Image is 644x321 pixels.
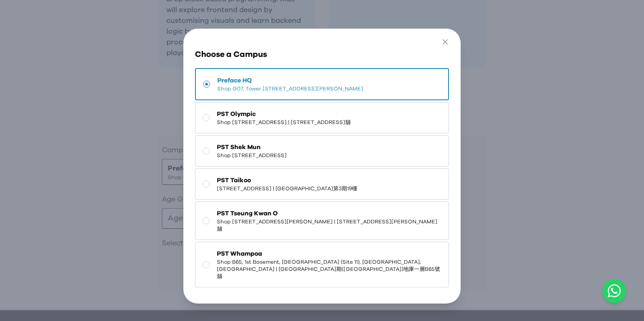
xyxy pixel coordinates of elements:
[195,48,449,61] h3: Choose a Campus
[195,242,449,287] button: PST WhampoaShop B65, 1st Basement, [GEOGRAPHIC_DATA] (Site 11), [GEOGRAPHIC_DATA], [GEOGRAPHIC_DA...
[217,143,287,152] span: PST Shek Mun
[217,119,351,126] span: Shop [STREET_ADDRESS] | [STREET_ADDRESS]舖
[217,185,357,192] span: [STREET_ADDRESS] | [GEOGRAPHIC_DATA]第3期19樓
[217,152,287,159] span: Shop [STREET_ADDRESS]
[217,249,441,258] span: PST Whampoa
[217,258,441,280] span: Shop B65, 1st Basement, [GEOGRAPHIC_DATA] (Site 11), [GEOGRAPHIC_DATA], [GEOGRAPHIC_DATA] | [GEOG...
[217,110,351,119] span: PST Olympic
[217,218,441,232] span: Shop [STREET_ADDRESS][PERSON_NAME] | [STREET_ADDRESS][PERSON_NAME]舖
[217,176,357,185] span: PST Taikoo
[195,102,449,133] button: PST OlympicShop [STREET_ADDRESS] | [STREET_ADDRESS]舖
[217,85,363,92] span: Shop G07, Tower [STREET_ADDRESS][PERSON_NAME]
[195,68,449,100] button: Preface HQShop G07, Tower [STREET_ADDRESS][PERSON_NAME]
[217,76,363,85] span: Preface HQ
[195,168,449,200] button: PST Taikoo[STREET_ADDRESS] | [GEOGRAPHIC_DATA]第3期19樓
[195,201,449,240] button: PST Tseung Kwan OShop [STREET_ADDRESS][PERSON_NAME] | [STREET_ADDRESS][PERSON_NAME]舖
[217,209,441,218] span: PST Tseung Kwan O
[195,135,449,167] button: PST Shek MunShop [STREET_ADDRESS]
